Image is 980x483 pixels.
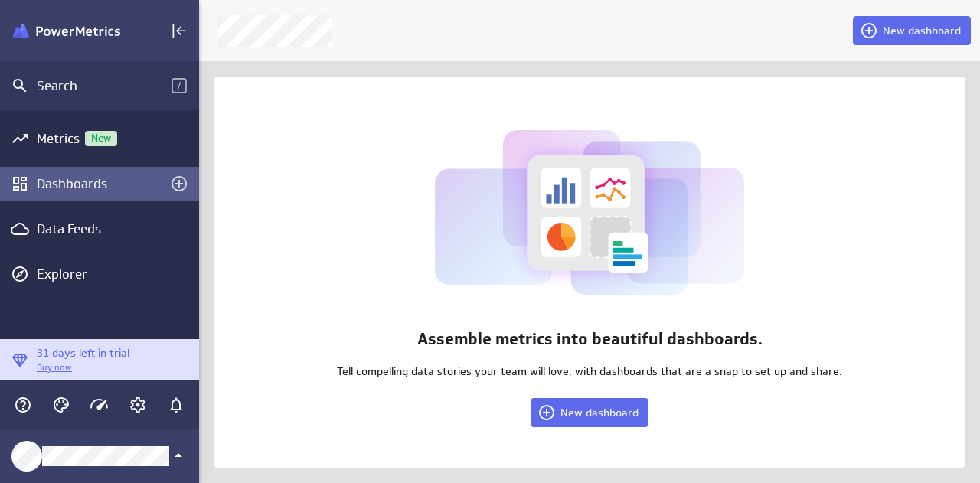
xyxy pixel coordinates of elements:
div: Create a dashboard [166,171,192,197]
svg: Usage [90,396,109,414]
svg: Account and settings [129,396,147,414]
p: 31 days left in trial [37,345,129,361]
div: Account and settings [125,392,151,418]
div: Explorer [37,266,195,282]
div: Metrics [37,130,162,147]
p: Assemble metrics into beautiful dashboards. [417,327,763,351]
span: / [171,78,187,93]
button: New dashboard [531,398,648,427]
div: Themes [48,392,74,418]
div: Help & PowerMetrics Assistant [10,392,36,418]
img: Klipfolio PowerMetrics Banner [13,24,120,38]
p: Tell compelling data stories your team will love, with dashboards that are a snap to set up and s... [337,364,842,380]
div: Collapse [166,18,192,44]
span: New dashboard [883,24,961,38]
p: Buy now [37,361,129,374]
div: Search [37,77,171,94]
div: Notifications [163,392,189,418]
button: New dashboard [853,16,971,45]
span: New [85,133,117,143]
span: New dashboard [560,406,639,419]
svg: Themes [52,396,70,414]
div: Data Feeds [37,220,162,237]
img: dashboard-library-zero-state.svg [405,117,774,308]
div: Dashboards [37,175,162,192]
